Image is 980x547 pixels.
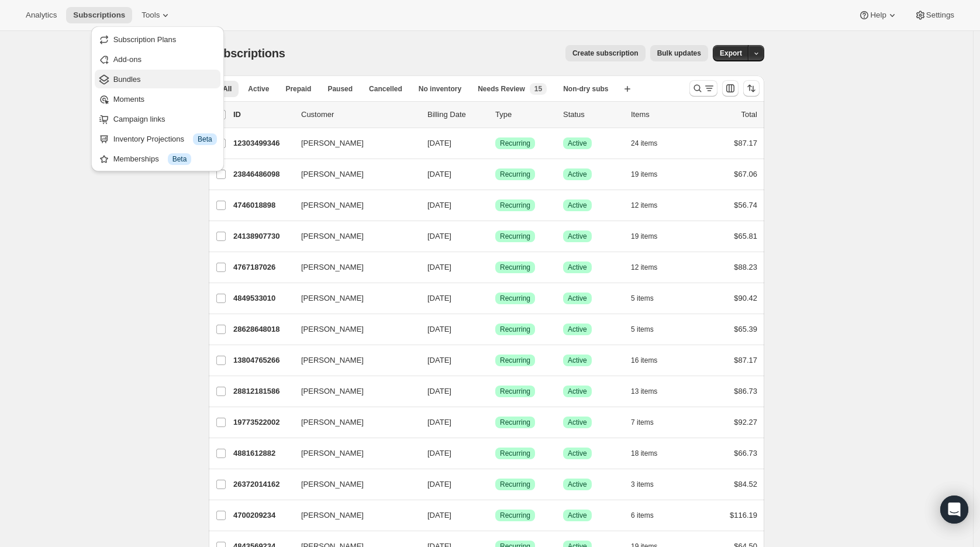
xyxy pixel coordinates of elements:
span: Analytics [26,11,57,20]
button: [PERSON_NAME] [294,165,411,184]
span: $87.17 [734,356,757,364]
span: [DATE] [427,418,451,426]
button: Export [713,45,749,61]
span: Active [568,449,587,458]
div: 4881612882[PERSON_NAME][DATE]SuccessRecurringSuccessActive18 items$66.73 [233,445,757,462]
span: [PERSON_NAME] [301,417,364,428]
button: Moments [95,90,220,108]
span: Help [870,11,886,20]
button: 16 items [631,352,670,369]
span: $86.73 [734,387,757,395]
span: Active [568,294,587,303]
button: [PERSON_NAME] [294,134,411,153]
span: 16 items [631,356,657,365]
span: Recurring [500,449,530,458]
span: Subscriptions [73,11,125,20]
button: 12 items [631,197,670,214]
div: 4746018898[PERSON_NAME][DATE]SuccessRecurringSuccessActive12 items$56.74 [233,197,757,214]
span: [DATE] [427,325,451,333]
button: Add-ons [95,50,220,68]
p: Billing Date [427,109,486,121]
span: Create subscription [572,49,639,58]
button: [PERSON_NAME] [294,444,411,463]
p: 4746018898 [233,199,292,211]
div: 23846486098[PERSON_NAME][DATE]SuccessRecurringSuccessActive19 items$67.06 [233,166,757,183]
div: 4767187026[PERSON_NAME][DATE]SuccessRecurringSuccessActive12 items$88.23 [233,259,757,276]
span: Bulk updates [657,49,701,58]
p: 4881612882 [233,448,292,459]
p: Status [563,109,622,121]
button: [PERSON_NAME] [294,351,411,370]
span: [PERSON_NAME] [301,231,364,242]
span: Recurring [500,480,530,489]
span: Recurring [500,139,530,148]
span: 19 items [631,170,657,179]
button: 13 items [631,383,670,400]
span: Active [568,170,587,179]
span: [DATE] [427,139,451,147]
span: Active [568,480,587,489]
span: Prepaid [285,84,311,94]
span: $56.74 [734,201,757,209]
p: 19773522002 [233,417,292,428]
p: 28812181586 [233,386,292,397]
span: [DATE] [427,356,451,364]
span: Needs Review [478,84,525,94]
span: Active [568,511,587,520]
button: Search and filter results [689,80,717,97]
div: 28628648018[PERSON_NAME][DATE]SuccessRecurringSuccessActive5 items$65.39 [233,321,757,338]
span: Recurring [500,418,530,427]
button: Help [851,7,905,23]
button: Memberships [95,149,220,168]
span: 5 items [631,294,654,303]
button: 3 items [631,476,667,493]
span: Non-dry subs [563,84,608,94]
span: 24 items [631,139,657,148]
span: Recurring [500,170,530,179]
span: Active [568,325,587,334]
p: Total [741,109,757,121]
span: 12 items [631,263,657,272]
span: Campaign links [113,115,165,123]
span: 7 items [631,418,654,427]
span: 19 items [631,232,657,241]
p: 24138907730 [233,231,292,242]
button: 5 items [631,321,667,338]
div: 13804765266[PERSON_NAME][DATE]SuccessRecurringSuccessActive16 items$87.17 [233,352,757,369]
span: Beta [198,135,212,144]
span: 5 items [631,325,654,334]
button: 5 items [631,290,667,307]
span: Recurring [500,356,530,365]
span: [DATE] [427,232,451,240]
span: Active [568,263,587,272]
span: [PERSON_NAME] [301,137,364,149]
span: 12 items [631,201,657,210]
span: Active [568,232,587,241]
span: Tools [142,11,160,20]
button: Create new view [618,81,637,97]
span: Add-ons [113,55,142,64]
button: Bulk updates [650,45,708,61]
p: Customer [301,109,418,121]
div: 26372014162[PERSON_NAME][DATE]SuccessRecurringSuccessActive3 items$84.52 [233,476,757,493]
button: [PERSON_NAME] [294,413,411,432]
span: Beta [172,154,187,164]
span: Recurring [500,201,530,210]
span: [PERSON_NAME] [301,510,364,521]
span: Active [568,387,587,396]
div: Open Intercom Messenger [940,496,968,524]
div: 19773522002[PERSON_NAME][DATE]SuccessRecurringSuccessActive7 items$92.27 [233,414,757,431]
span: [PERSON_NAME] [301,448,364,459]
span: Paused [327,84,353,94]
span: [DATE] [427,480,451,488]
span: 15 [534,84,542,94]
button: [PERSON_NAME] [294,506,411,525]
div: Inventory Projections [113,133,217,145]
button: [PERSON_NAME] [294,475,411,494]
div: 24138907730[PERSON_NAME][DATE]SuccessRecurringSuccessActive19 items$65.81 [233,228,757,245]
span: $87.17 [734,139,757,147]
span: $66.73 [734,449,757,457]
button: Inventory Projections [95,129,220,148]
span: Cancelled [369,84,402,94]
div: Items [631,109,689,121]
